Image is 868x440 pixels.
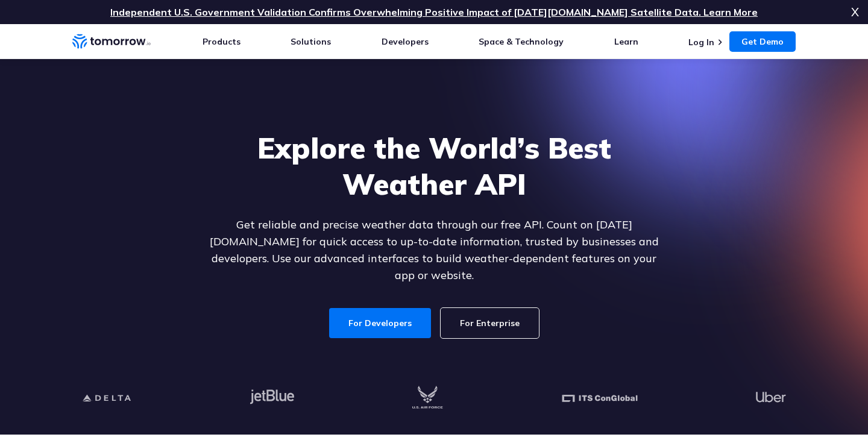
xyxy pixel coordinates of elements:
a: Get Demo [729,31,796,52]
a: Developers [382,36,429,47]
a: For Enterprise [441,308,539,338]
a: Independent U.S. Government Validation Confirms Overwhelming Positive Impact of [DATE][DOMAIN_NAM... [110,6,758,18]
a: Home link [72,33,151,51]
p: Get reliable and precise weather data through our free API. Count on [DATE][DOMAIN_NAME] for quic... [201,216,667,284]
a: Learn [614,36,638,47]
h1: Explore the World’s Best Weather API [201,130,667,202]
a: Space & Technology [479,36,564,47]
a: Log In [688,37,714,48]
a: Solutions [291,36,331,47]
a: Products [203,36,241,47]
a: For Developers [329,308,431,338]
